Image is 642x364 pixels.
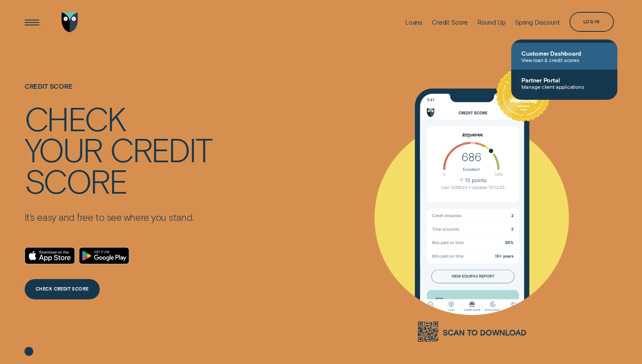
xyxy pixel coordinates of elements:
[405,19,422,26] div: Loans
[515,19,560,26] div: Spring Discount
[521,84,607,90] span: Manage client applications
[25,211,212,223] p: It’s easy and free to see where you stand.
[521,57,607,63] span: View loan & credit scores
[62,12,78,32] img: Wisr
[477,19,506,26] div: Round Up
[25,82,212,103] h1: Credit Score
[521,76,607,84] span: Partner Portal
[79,247,130,264] a: Android App on Google Play
[432,19,468,26] div: Credit Score
[521,50,607,57] span: Customer Dashboard
[22,12,42,32] button: Open Menu
[25,247,75,264] a: Download on the App Store
[511,70,617,96] a: Partner PortalManage client applications
[511,43,617,70] a: Customer DashboardView loan & credit scores
[25,103,212,196] h4: Check your credit score
[25,103,125,134] div: Check
[25,279,100,299] a: CHECK CREDIT SCORE
[25,134,102,165] div: your
[110,134,212,165] div: credit
[25,165,127,196] div: score
[569,12,614,32] button: Log in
